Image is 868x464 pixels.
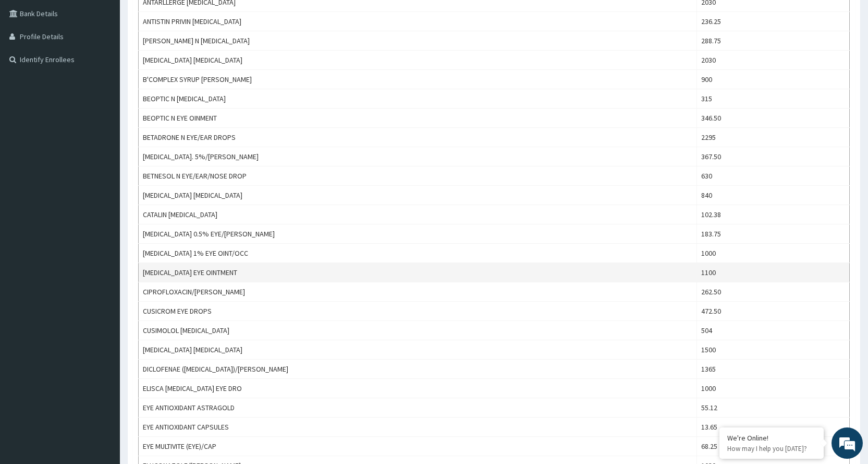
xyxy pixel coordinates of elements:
[696,282,849,302] td: 262.50
[139,418,697,437] td: EYE ANTIOXIDANT CAPSULES
[139,340,697,360] td: [MEDICAL_DATA] [MEDICAL_DATA]
[139,186,697,205] td: [MEDICAL_DATA] [MEDICAL_DATA]
[696,147,849,166] td: 367.50
[139,166,697,186] td: BETNESOL N EYE/EAR/NOSE DROP
[5,285,199,322] textarea: Type your message and hit 'Enter'
[696,398,849,418] td: 55.12
[139,263,697,282] td: [MEDICAL_DATA] EYE OINTMENT
[139,321,697,340] td: CUSIMOLOL [MEDICAL_DATA]
[139,244,697,263] td: [MEDICAL_DATA] 1% EYE OINT/OCC
[139,282,697,302] td: CIPROFLOXACIN/[PERSON_NAME]
[54,58,175,72] div: Chat with us now
[696,360,849,379] td: 1365
[696,109,849,128] td: 346.50
[696,437,849,456] td: 68.25
[696,302,849,321] td: 472.50
[696,224,849,244] td: 183.75
[696,321,849,340] td: 504
[139,379,697,398] td: ELISCA [MEDICAL_DATA] EYE DRO
[696,244,849,263] td: 1000
[696,340,849,360] td: 1500
[139,109,697,128] td: BEOPTIC N EYE OINMENT
[139,89,697,109] td: BEOPTIC N [MEDICAL_DATA]
[696,418,849,437] td: 13.65
[139,360,697,379] td: DICLOFENAE ([MEDICAL_DATA])/[PERSON_NAME]
[139,147,697,166] td: [MEDICAL_DATA]. 5%/[PERSON_NAME]
[696,51,849,70] td: 2030
[139,437,697,456] td: EYE MULTIVITE (EYE)/CAP
[696,263,849,282] td: 1100
[727,433,816,443] div: We're Online!
[171,5,196,30] div: Minimize live chat window
[696,31,849,51] td: 288.75
[696,205,849,224] td: 102.38
[696,70,849,89] td: 900
[696,379,849,398] td: 1000
[139,224,697,244] td: [MEDICAL_DATA] 0.5% EYE/[PERSON_NAME]
[139,12,697,31] td: ANTISTIN PRIVIN [MEDICAL_DATA]
[696,186,849,205] td: 840
[139,70,697,89] td: B'COMPLEX SYRUP [PERSON_NAME]
[19,52,42,78] img: d_794563401_company_1708531726252_794563401
[696,128,849,147] td: 2295
[139,31,697,51] td: [PERSON_NAME] N [MEDICAL_DATA]
[139,51,697,70] td: [MEDICAL_DATA] [MEDICAL_DATA]
[139,205,697,224] td: CATALIN [MEDICAL_DATA]
[139,302,697,321] td: CUSICROM EYE DROPS
[696,12,849,31] td: 236.25
[60,132,144,237] span: We're online!
[727,444,816,453] p: How may I help you today?
[696,89,849,109] td: 315
[139,128,697,147] td: BETADRONE N EYE/EAR DROPS
[139,398,697,418] td: EYE ANTIOXIDANT ASTRAGOLD
[696,166,849,186] td: 630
